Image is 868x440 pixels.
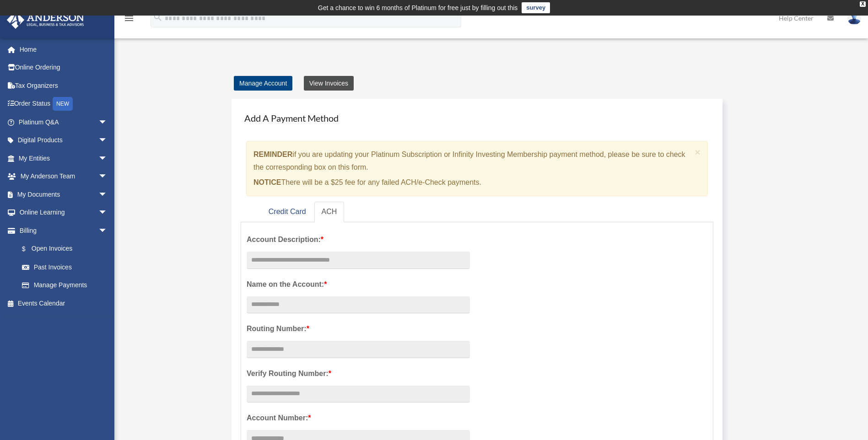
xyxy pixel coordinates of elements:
[304,76,354,91] a: View Invoices
[6,95,121,113] a: Order StatusNEW
[98,149,117,168] span: arrow_drop_down
[318,2,518,13] div: Get a chance to win 6 months of Platinum for free just by filling out this
[6,204,121,222] a: Online Learningarrow_drop_down
[247,412,470,424] label: Account Number:
[124,16,135,24] a: menu
[522,2,550,13] a: survey
[27,243,32,255] span: $
[261,202,313,222] a: Credit Card
[153,12,163,22] i: search
[253,150,292,158] strong: REMINDER
[124,13,135,24] i: menu
[247,367,470,380] label: Verify Routing Number:
[4,11,87,29] img: Anderson Advisors Platinum Portal
[253,178,281,186] strong: NOTICE
[98,204,117,222] span: arrow_drop_down
[98,131,117,150] span: arrow_drop_down
[695,147,701,157] button: Close
[314,202,345,222] a: ACH
[6,59,121,77] a: Online Ordering
[6,40,121,59] a: Home
[241,108,713,128] h4: Add A Payment Method
[695,147,701,157] span: ×
[13,240,121,258] a: $Open Invoices
[246,141,708,196] div: if you are updating your Platinum Subscription or Infinity Investing Membership payment method, p...
[98,113,117,132] span: arrow_drop_down
[247,233,470,246] label: Account Description:
[6,76,121,95] a: Tax Organizers
[247,278,470,291] label: Name on the Account:
[860,1,866,7] div: close
[253,176,691,189] p: There will be a $25 fee for any failed ACH/e-Check payments.
[13,276,117,295] a: Manage Payments
[6,113,121,131] a: Platinum Q&Aarrow_drop_down
[6,294,121,312] a: Events Calendar
[6,167,121,186] a: My Anderson Teamarrow_drop_down
[13,258,121,276] a: Past Invoices
[6,149,121,167] a: My Entitiesarrow_drop_down
[247,322,470,335] label: Routing Number:
[6,221,121,240] a: Billingarrow_drop_down
[98,221,117,240] span: arrow_drop_down
[6,185,121,204] a: My Documentsarrow_drop_down
[98,167,117,186] span: arrow_drop_down
[6,131,121,150] a: Digital Productsarrow_drop_down
[234,76,292,91] a: Manage Account
[53,97,73,111] div: NEW
[98,185,117,204] span: arrow_drop_down
[847,11,861,25] img: User Pic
